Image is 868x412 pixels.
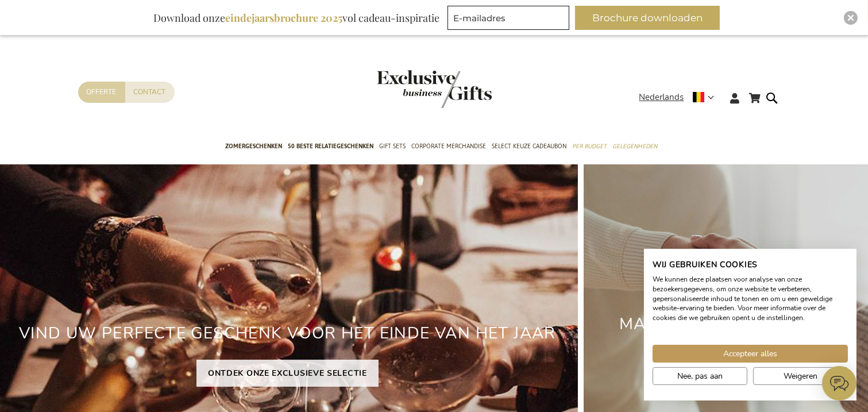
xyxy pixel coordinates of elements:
div: Close [844,11,858,25]
button: Accepteer alle cookies [653,345,848,363]
span: Zomergeschenken [226,140,283,152]
div: Download onze vol cadeau-inspiratie [148,6,445,30]
iframe: belco-activator-frame [822,366,857,401]
img: Close [847,14,854,21]
a: Offerte [78,82,125,103]
form: marketing offers and promotions [447,6,573,33]
button: Brochure downloaden [575,6,720,30]
span: Per Budget [573,140,607,152]
span: Corporate Merchandise [412,140,487,152]
button: Alle cookies weigeren [753,367,848,385]
span: Weigeren [784,370,817,382]
button: Pas cookie voorkeuren aan [653,367,747,385]
div: Nederlands [639,91,722,104]
span: Nederlands [639,91,684,104]
span: Select Keuze Cadeaubon [492,140,567,152]
span: 50 beste relatiegeschenken [288,140,374,152]
a: store logo [377,70,434,108]
a: Contact [125,82,175,103]
span: Accepteer alles [723,348,777,360]
span: Nee, pas aan [677,370,723,382]
a: ONTDEK ONZE EXCLUSIEVE SELECTIE [196,360,379,387]
span: Gelegenheden [613,140,658,152]
p: We kunnen deze plaatsen voor analyse van onze bezoekersgegevens, om onze website te verbeteren, g... [653,275,848,323]
b: eindejaarsbrochure 2025 [225,11,342,25]
span: Gift Sets [380,140,406,152]
input: E-mailadres [447,6,569,30]
h2: Wij gebruiken cookies [653,260,848,270]
img: Exclusive Business gifts logo [377,70,492,108]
